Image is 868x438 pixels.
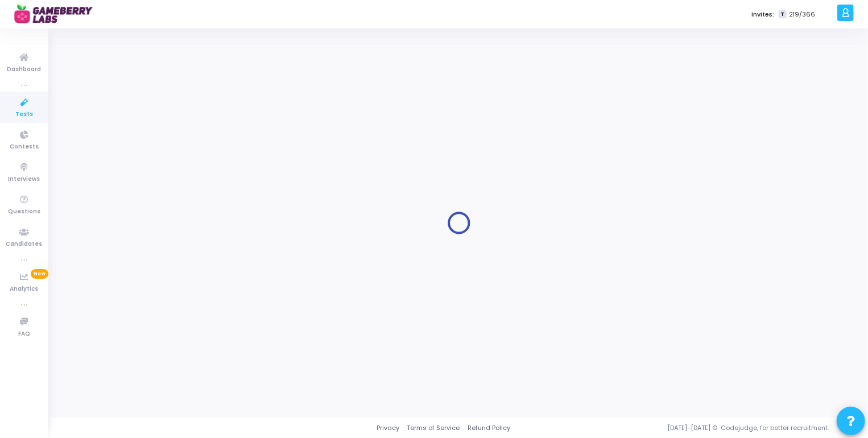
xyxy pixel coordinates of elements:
[377,423,399,433] a: Privacy
[407,423,460,433] a: Terms of Service
[751,10,774,19] label: Invites:
[15,110,33,119] span: Tests
[6,239,43,249] span: Candidates
[9,175,40,184] span: Interviews
[14,3,100,26] img: logo
[8,207,40,217] span: Questions
[10,284,39,294] span: Analytics
[510,423,854,433] div: [DATE]-[DATE] © Codejudge, for better recruitment.
[789,10,815,19] span: 219/366
[468,423,510,433] a: Refund Policy
[7,65,42,75] span: Dashboard
[18,329,30,339] span: FAQ
[31,269,48,279] span: New
[779,10,786,19] span: T
[10,142,39,152] span: Contests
